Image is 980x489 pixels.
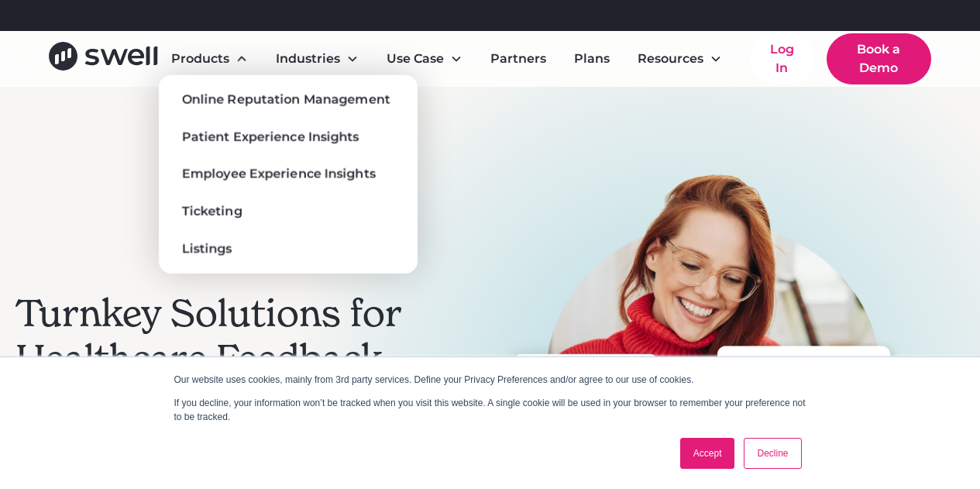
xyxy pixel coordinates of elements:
a: Partners [478,43,559,74]
p: Our website uses cookies, mainly from 3rd party services. Define your Privacy Preferences and/or ... [174,373,806,387]
div: Products [171,50,229,68]
nav: Products [159,75,418,274]
div: Use Case [374,43,475,74]
p: If you decline, your information won’t be tracked when you visit this website. A single cookie wi... [174,396,806,424]
div: Online Reputation Management [181,91,390,109]
a: Employee Experience Insights [171,162,405,187]
div: Patient Experience Insights [181,128,359,146]
a: Book a Demo [827,33,931,84]
a: Online Reputation Management [171,88,405,112]
div: Products [159,43,260,74]
div: Employee Experience Insights [181,165,375,184]
a: Patient Experience Insights [171,125,405,150]
div: Industries [276,50,340,68]
a: Accept [680,438,735,469]
h2: Turnkey Solutions for Healthcare Feedback [15,291,415,381]
a: home [49,42,158,76]
div: Ticketing [181,202,242,221]
a: Log In [750,34,814,84]
div: Resources [625,43,734,74]
a: Ticketing [171,199,405,224]
a: Plans [562,43,622,74]
div: Use Case [387,50,444,68]
div: Industries [263,43,371,74]
div: Listings [181,239,232,258]
a: Listings [171,236,405,261]
div: Resources [638,50,703,68]
a: Decline [744,438,801,469]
